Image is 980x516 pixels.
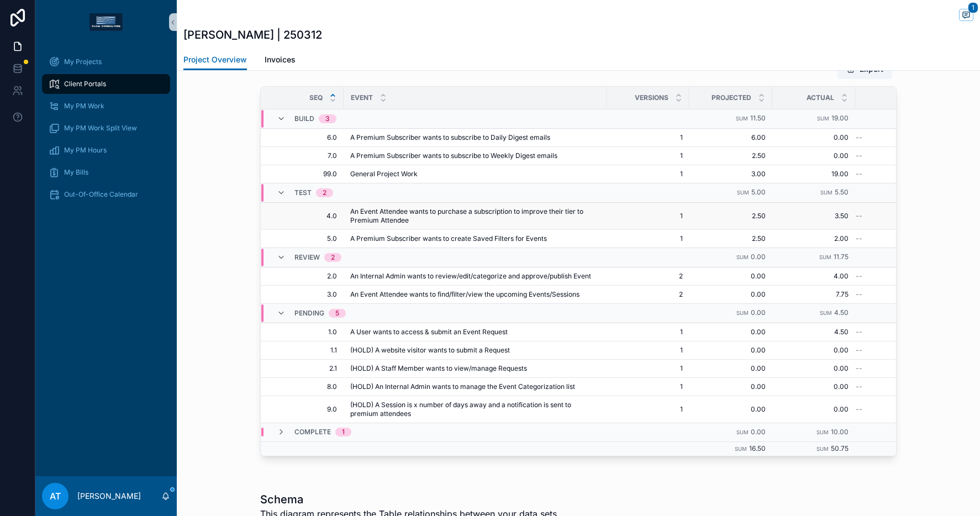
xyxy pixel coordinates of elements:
span: -- [856,133,862,142]
a: 4.0 [274,212,337,220]
a: Client Portals [42,74,170,94]
span: 0.00 [696,328,766,336]
span: 1 [613,405,683,414]
small: Sum [736,115,748,122]
a: 2.50 [696,234,766,243]
span: An Internal Admin wants to review/edit/categorize and approve/publish Event [350,272,591,281]
div: 2 [331,253,335,262]
span: 0.00 [751,428,766,436]
a: -- [856,212,941,220]
a: A Premium Subscriber wants to subscribe to Daily Digest emails [350,133,600,142]
a: 6.00 [696,133,766,142]
a: An Internal Admin wants to review/edit/categorize and approve/publish Event [350,272,600,281]
span: 1 [613,151,683,160]
a: -- [856,133,941,142]
a: 1 [613,382,683,391]
a: 6.0 [274,133,337,142]
a: -- [856,364,941,373]
span: SEQ [309,93,323,102]
a: 1 [613,212,683,220]
a: 3.50 [779,212,849,220]
span: 10.00 [831,428,849,436]
h1: Schema [260,492,557,507]
a: 0.00 [696,382,766,391]
a: -- [856,328,941,336]
a: General Project Work [350,170,600,178]
span: 0.00 [779,133,849,142]
a: My PM Hours [42,140,170,160]
span: My PM Work Split View [64,124,137,133]
span: A Premium Subscriber wants to subscribe to Weekly Digest emails [350,151,557,160]
span: Projected [712,93,751,102]
span: Out-Of-Office Calendar [64,190,138,199]
a: 4.00 [779,272,849,281]
span: 1 [968,2,978,13]
a: -- [856,272,941,281]
span: Complete [294,428,331,436]
a: 4.50 [779,328,849,336]
a: 0.00 [779,405,849,414]
span: A User wants to access & submit an Event Request [350,328,508,336]
span: 2 [613,272,683,281]
small: Sum [817,115,829,122]
span: (HOLD) A website visitor wants to submit a Request [350,346,510,355]
a: 0.00 [779,382,849,391]
span: 4.50 [834,308,849,317]
span: 9.0 [274,405,337,414]
a: 2.00 [779,234,849,243]
span: Versions [635,93,668,102]
a: Invoices [265,50,296,72]
span: 19.00 [779,170,849,178]
span: Actual [807,93,834,102]
a: 0.00 [696,346,766,355]
span: 5.0 [274,234,337,243]
a: (HOLD) A Session is x number of days away and a notification is sent to premium attendees [350,401,600,418]
a: 1 [613,234,683,243]
a: A Premium Subscriber wants to subscribe to Weekly Digest emails [350,151,600,160]
a: 2 [613,290,683,299]
small: Sum [820,310,832,316]
a: 3.00 [696,170,766,178]
span: 2.50 [696,212,766,220]
span: An Event Attendee wants to purchase a subscription to improve their tier to Premium Attendee [350,207,600,225]
span: A Premium Subscriber wants to subscribe to Daily Digest emails [350,133,550,142]
a: -- [856,346,941,355]
a: 7.0 [274,151,337,160]
a: A Premium Subscriber wants to create Saved Filters for Events [350,234,600,243]
span: 5.50 [835,188,849,196]
a: (HOLD) A website visitor wants to submit a Request [350,346,600,355]
a: 0.00 [696,272,766,281]
a: 3.0 [274,290,337,299]
a: 8.0 [274,382,337,391]
span: My PM Hours [64,146,107,155]
span: -- [856,290,862,299]
span: 7.75 [779,290,849,299]
a: 0.00 [779,151,849,160]
span: My Projects [64,57,102,66]
span: (HOLD) A Staff Member wants to view/manage Requests [350,364,527,373]
a: 1 [613,346,683,355]
a: 1 [613,328,683,336]
small: Sum [736,254,749,260]
span: Review [294,253,320,262]
span: 11.75 [834,252,849,261]
span: -- [856,346,862,355]
span: 0.00 [696,290,766,299]
span: AT [50,489,61,503]
span: 0.00 [779,346,849,355]
a: 1 [613,170,683,178]
a: My Projects [42,52,170,72]
a: 0.00 [779,364,849,373]
span: An Event Attendee wants to find/filter/view the upcoming Events/Sessions [350,290,579,299]
small: Sum [735,446,747,452]
span: 16.50 [749,444,766,452]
